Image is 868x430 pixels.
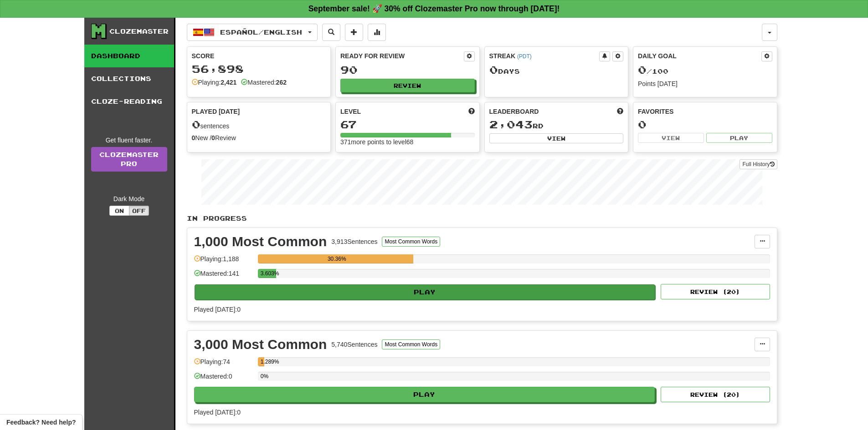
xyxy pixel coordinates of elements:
[192,119,326,131] div: sentences
[661,387,770,402] button: Review (20)
[489,51,600,61] div: Streak
[261,254,413,263] div: 30.36%
[340,64,475,76] div: 90
[109,206,129,216] button: On
[638,67,668,75] span: / 100
[221,79,236,86] strong: 2,421
[322,24,340,41] button: Search sentences
[468,107,475,116] span: Score more points to level up
[638,133,704,143] button: View
[194,306,241,313] span: Played [DATE]: 0
[91,136,167,145] div: Get fluent faster.
[194,372,253,387] div: Mastered: 0
[194,357,253,372] div: Playing: 74
[740,159,777,169] button: Full History
[194,254,253,269] div: Playing: 1,188
[84,45,174,67] a: Dashboard
[211,134,215,142] strong: 0
[638,79,772,88] div: Points [DATE]
[192,107,240,116] span: Played [DATE]
[276,79,287,86] strong: 262
[129,206,149,216] button: Off
[6,418,76,427] span: Open feedback widget
[489,118,533,131] span: 2,043
[192,133,326,142] div: New / Review
[308,4,560,13] strong: September sale! 🚀 30% off Clozemaster Pro now through [DATE]!
[187,214,777,223] p: In Progress
[331,237,377,246] div: 3,913 Sentences
[382,339,440,349] button: Most Common Words
[489,119,624,131] div: rd
[194,235,327,248] div: 1,000 Most Common
[220,28,302,36] span: Español / English
[368,24,386,41] button: More stats
[91,147,167,172] a: ClozemasterPro
[489,133,624,143] button: View
[194,338,327,351] div: 3,000 Most Common
[489,107,539,116] span: Leaderboard
[340,137,475,147] div: 371 more points to level 68
[261,357,264,366] div: 1.289%
[84,67,174,90] a: Collections
[517,53,532,60] a: (PDT)
[192,118,200,131] span: 0
[638,51,761,61] div: Daily Goal
[706,133,772,143] button: Play
[638,107,772,116] div: Favorites
[489,64,624,76] div: Day s
[638,119,772,130] div: 0
[195,284,656,300] button: Play
[109,27,169,36] div: Clozemaster
[241,78,287,87] div: Mastered:
[382,237,440,247] button: Most Common Words
[340,107,361,116] span: Level
[192,51,326,61] div: Score
[192,78,237,87] div: Playing:
[187,24,318,41] button: Español/English
[340,79,475,92] button: Review
[340,119,475,130] div: 67
[617,107,623,116] span: This week in points, UTC
[192,63,326,75] div: 56,898
[192,134,195,142] strong: 0
[638,63,647,76] span: 0
[331,340,377,349] div: 5,740 Sentences
[84,90,174,113] a: Cloze-Reading
[345,24,363,41] button: Add sentence to collection
[194,387,655,402] button: Play
[489,63,498,76] span: 0
[340,51,464,61] div: Ready for Review
[194,269,253,284] div: Mastered: 141
[261,269,276,278] div: 3.603%
[194,409,241,416] span: Played [DATE]: 0
[91,194,167,203] div: Dark Mode
[661,284,770,299] button: Review (20)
